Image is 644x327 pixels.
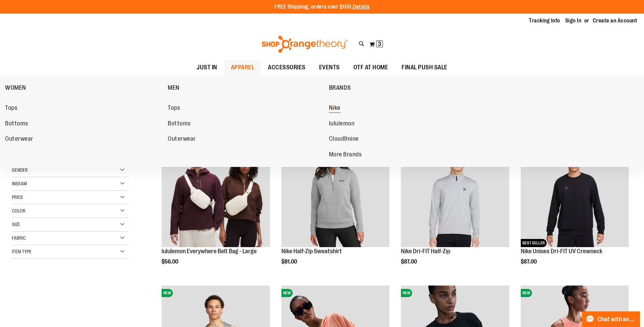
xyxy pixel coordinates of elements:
span: FINAL PUSH SALE [402,60,447,75]
span: 3 [378,40,381,47]
span: ACCESSORIES [268,60,306,75]
span: NEW [521,289,532,297]
img: Shop Orangetheory [261,36,349,53]
span: Chat with an Expert [597,316,636,323]
span: OTF AT HOME [353,60,388,75]
span: Cloud9nine [329,135,359,144]
span: WOMEN [5,84,26,93]
span: Color [12,208,25,213]
span: More Brands [329,151,362,159]
span: Bottoms [168,120,191,128]
span: Tops [5,104,17,113]
a: Nike Half-Zip Sweatshirt [281,248,342,255]
span: EVENTS [319,60,340,75]
a: Nike Dri-FIT Half-ZipNEW [401,139,509,248]
span: Fabric [12,235,26,241]
span: BEST SELLER [521,239,547,247]
span: NEW [162,289,173,297]
span: MEN [168,84,180,93]
a: Details [353,4,370,10]
span: Item Type [12,249,32,254]
span: $81.00 [281,259,298,265]
span: Bottoms [5,120,28,128]
span: NEW [401,289,412,297]
a: Create an Account [593,17,638,24]
span: JUST IN [197,60,217,75]
span: $56.00 [162,259,179,265]
span: Size [12,222,20,227]
img: lululemon Everywhere Belt Bag - Large [162,139,270,247]
span: APPAREL [231,60,255,75]
a: lululemon Everywhere Belt Bag - LargeNEW [162,139,270,248]
span: Nike [329,104,341,113]
span: Gender [12,167,28,173]
a: lululemon Everywhere Belt Bag - Large [162,248,257,255]
div: product [278,135,393,282]
img: Nike Half-Zip Sweatshirt [281,139,389,247]
span: Outerwear [5,135,33,144]
p: FREE Shipping, orders over $150. [274,3,370,11]
a: Nike Dri-FIT Half-Zip [401,248,450,255]
img: Nike Dri-FIT Half-Zip [401,139,509,247]
div: product [158,135,273,282]
div: product [398,135,512,282]
a: Nike Unisex Dri-FIT UV Crewneck [521,248,602,255]
span: NEW [281,289,293,297]
span: BRANDS [329,84,351,93]
span: $87.00 [401,259,418,265]
a: Nike Half-Zip SweatshirtNEW [281,139,389,248]
span: Price [12,194,23,200]
a: Tracking Info [529,17,560,24]
span: Tops [168,104,180,113]
img: Nike Unisex Dri-FIT UV Crewneck [521,139,629,247]
button: Chat with an Expert [582,311,640,327]
a: Nike Unisex Dri-FIT UV CrewneckNEWBEST SELLER [521,139,629,248]
span: lululemon [329,120,355,128]
span: $87.00 [521,259,538,265]
div: product [517,135,632,282]
span: Outerwear [168,135,196,144]
span: Inseam [12,181,27,186]
a: Sign In [565,17,582,24]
